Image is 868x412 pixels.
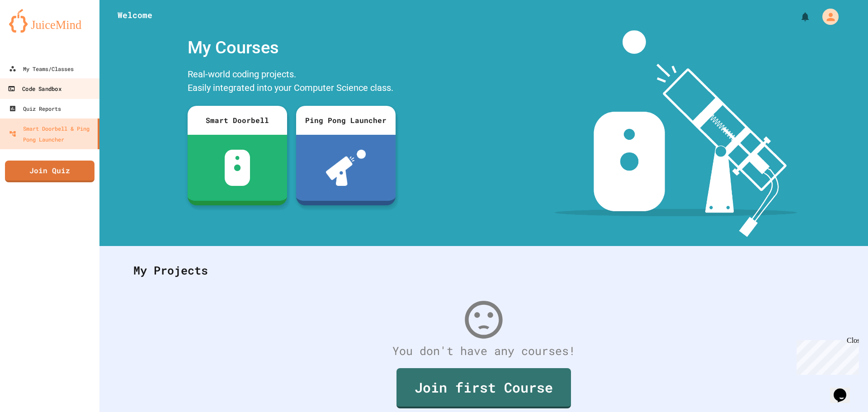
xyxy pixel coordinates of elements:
[4,4,62,57] div: Chat with us now!Close
[124,253,843,288] div: My Projects
[124,342,843,360] div: You don't have any courses!
[783,9,813,24] div: My Notifications
[813,6,841,27] div: My Account
[9,103,61,114] div: Quiz Reports
[396,368,571,408] a: Join first Course
[9,63,74,74] div: My Teams/Classes
[793,336,859,375] iframe: chat widget
[296,106,396,135] div: Ping Pong Launcher
[830,376,859,403] iframe: chat widget
[188,106,287,135] div: Smart Doorbell
[8,83,61,95] div: Code Sandbox
[5,161,94,182] a: Join Quiz
[225,150,250,186] img: sdb-white.svg
[555,30,797,237] img: banner-image-my-projects.png
[183,30,400,65] div: My Courses
[326,150,366,186] img: ppl-with-ball.png
[9,9,90,33] img: logo-orange.svg
[9,123,94,145] div: Smart Doorbell & Ping Pong Launcher
[183,65,400,99] div: Real-world coding projects. Easily integrated into your Computer Science class.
